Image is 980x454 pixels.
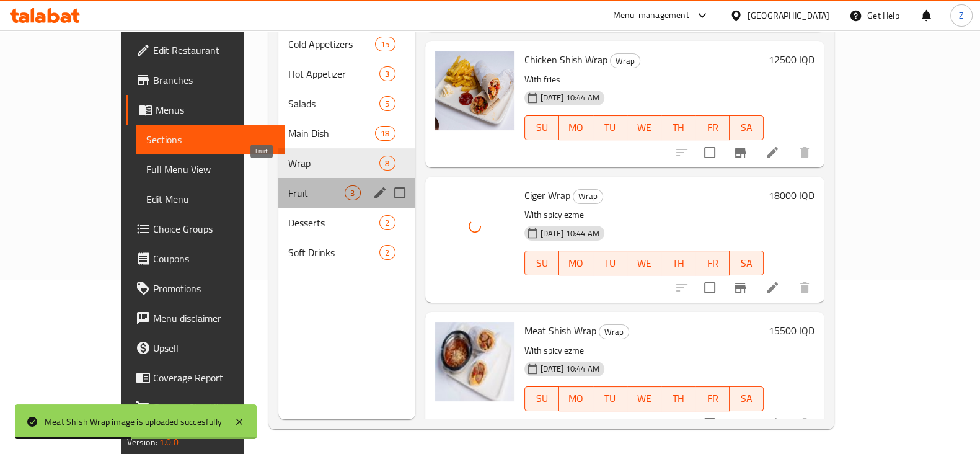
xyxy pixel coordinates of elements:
[748,9,829,22] div: [GEOGRAPHIC_DATA]
[153,221,275,236] span: Choice Groups
[530,389,554,407] span: SU
[371,184,389,202] button: edit
[136,125,285,154] a: Sections
[153,73,275,87] span: Branches
[524,50,607,69] span: Chicken Shish Wrap
[559,251,593,275] button: MO
[376,38,394,50] span: 15
[573,189,603,204] div: Wrap
[380,68,394,80] span: 3
[288,245,379,260] div: Soft Drinks
[278,59,415,89] div: Hot Appetizer3
[146,132,275,147] span: Sections
[730,115,764,140] button: SA
[380,247,394,259] span: 2
[661,115,695,140] button: TH
[564,254,588,272] span: MO
[126,393,285,422] a: Grocery Checklist
[126,35,285,65] a: Edit Restaurant
[536,363,604,375] span: [DATE] 10:44 AM
[345,185,360,200] div: items
[697,275,723,301] span: Select to update
[769,322,814,339] h6: 15500 IQD
[153,251,275,266] span: Coupons
[632,118,656,136] span: WE
[524,251,559,275] button: SU
[730,251,764,275] button: SA
[769,187,814,204] h6: 18000 IQD
[379,66,395,81] div: items
[524,343,764,358] p: With spicy ezme
[524,207,764,223] p: With spicy ezme
[278,148,415,178] div: Wrap8
[136,184,285,214] a: Edit Menu
[345,187,360,199] span: 3
[126,214,285,244] a: Choice Groups
[725,273,755,303] button: Branch-specific-item
[375,126,395,141] div: items
[288,37,375,51] span: Cold Appetizers
[524,386,559,411] button: SU
[735,389,759,407] span: SA
[146,162,275,177] span: Full Menu View
[593,386,627,411] button: TU
[278,238,415,267] div: Soft Drinks2
[700,389,725,407] span: FR
[375,37,395,51] div: items
[288,156,379,171] span: Wrap
[632,254,656,272] span: WE
[278,24,415,272] nav: Menu sections
[666,118,691,136] span: TH
[278,208,415,238] div: Desserts2
[769,51,814,68] h6: 12500 IQD
[598,254,622,272] span: TU
[136,154,285,184] a: Full Menu View
[288,215,379,230] span: Desserts
[380,217,394,229] span: 2
[599,324,629,339] div: Wrap
[564,389,588,407] span: MO
[288,126,375,141] div: Main Dish
[288,185,345,200] span: Fruit
[593,115,627,140] button: TU
[45,415,222,429] div: Meat Shish Wrap image is uploaded succesfully
[559,115,593,140] button: MO
[288,66,379,81] span: Hot Appetizer
[127,434,157,450] span: Version:
[524,115,559,140] button: SU
[765,145,780,160] a: Edit menu item
[530,254,554,272] span: SU
[536,92,604,104] span: [DATE] 10:44 AM
[627,251,661,275] button: WE
[126,274,285,303] a: Promotions
[695,386,730,411] button: FR
[278,178,415,208] div: Fruit3edit
[627,115,661,140] button: WE
[790,138,819,167] button: delete
[126,95,285,125] a: Menus
[611,54,640,68] span: Wrap
[380,98,394,110] span: 5
[697,140,723,166] span: Select to update
[146,192,275,207] span: Edit Menu
[725,138,755,167] button: Branch-specific-item
[725,409,755,438] button: Branch-specific-item
[730,386,764,411] button: SA
[376,128,394,140] span: 18
[278,89,415,118] div: Salads5
[153,370,275,385] span: Coverage Report
[126,303,285,333] a: Menu disclaimer
[530,118,554,136] span: SU
[159,434,179,450] span: 1.0.0
[524,321,596,340] span: Meat Shish Wrap
[435,51,514,130] img: Chicken Shish Wrap
[126,333,285,363] a: Upsell
[661,386,695,411] button: TH
[632,389,656,407] span: WE
[153,400,275,415] span: Grocery Checklist
[536,228,604,239] span: [DATE] 10:44 AM
[288,96,379,111] div: Salads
